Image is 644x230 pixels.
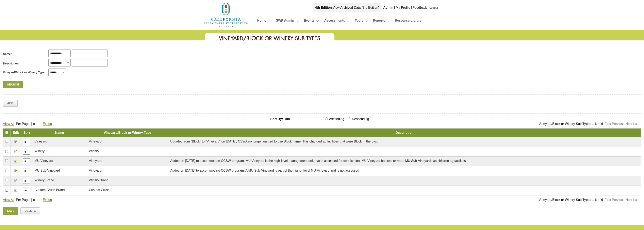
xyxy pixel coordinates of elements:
span: Vineyard/Block or Winery Sub Types 1-6 of 6 [539,198,603,202]
span: Winery [89,149,99,153]
div: | [411,3,412,12]
td: Vineyard [32,137,87,147]
a: Resource Library [395,18,422,25]
td: Winery Brand [32,176,87,186]
td: MU Vineyard [32,157,87,166]
div: | [394,3,395,12]
b: Admin [383,6,393,9]
td: Added on [DATE] to accommodate CCSW program; A MU Sub-Vineyard is part of the higher level MU Vin... [168,166,641,176]
a: Search [3,81,23,88]
span: Per Page: [16,122,30,126]
span: Vineyard [89,169,102,172]
a: Export [43,122,52,126]
td: Edit [11,129,21,137]
a: My Profile [396,6,410,9]
a: Add [3,100,18,107]
label: Ascending [328,117,346,121]
a: View All [3,122,14,126]
a: Logout [429,6,438,9]
a: Tools [355,18,363,25]
span: Vineyard [89,140,102,143]
img: logo_cswa2x.png [204,2,248,28]
td: Updated from "Block" to "Vineyard" on [DATE]; CSWA no longer wanted to use Block name. This chang... [168,137,641,147]
a: View All [3,198,14,202]
td: Vineyard/Block or Winery Type [87,129,168,137]
img: Edit [14,159,17,163]
img: Edit [14,169,17,172]
a: Events [304,18,314,25]
a: Home [257,18,266,25]
td: Sort [21,129,32,137]
a: View Archived Data (3rd Edition) [333,6,379,9]
a: Export [43,198,52,202]
a: Assessments [324,18,345,25]
a: Previous [612,198,625,202]
strong: 4th Edition [315,6,332,9]
a: Feedback [413,6,427,9]
td: MU Sub-Vineyard [32,166,87,176]
a: Delete [20,207,40,214]
span: Vineyard/Block or Winery Sub Types 1-6 of 6 [539,122,603,126]
td: Winery [32,147,87,157]
td: Name [32,129,87,137]
label: Descending [351,117,371,121]
img: Edit [14,189,17,192]
a: Reports [373,18,385,25]
span: Vineyard/Block or Winery Type: [3,70,45,75]
div: | [427,3,429,12]
span: Vineyard/Block or Winery Sub Types [219,35,320,42]
img: Edit [14,150,17,153]
a: Home [204,13,248,16]
span: Per Page: [16,198,30,202]
a: Next [626,198,632,202]
a: Previous [612,122,625,126]
a: Save [3,207,18,215]
img: Edit [14,140,17,143]
td: Description [168,129,641,137]
a: Next [626,122,632,126]
span: Sort By: [270,117,283,121]
td: Added on [DATE] to accommodate CCSW program; MU Vineyard is the high-level management unit that i... [168,157,641,166]
a: SWP Admin [276,18,294,25]
img: Edit [14,179,17,182]
td: Custom Crush Brand [32,186,87,195]
span: Vineyard [89,159,102,162]
span: Custom Crush [89,188,110,192]
a: First [605,198,611,202]
a: Last [633,122,639,126]
span: Winery Brand [89,178,109,182]
div: | [313,3,381,12]
span: Name: [3,52,12,56]
span: Description: [3,61,20,66]
a: First [605,122,611,126]
a: Last [633,198,639,202]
